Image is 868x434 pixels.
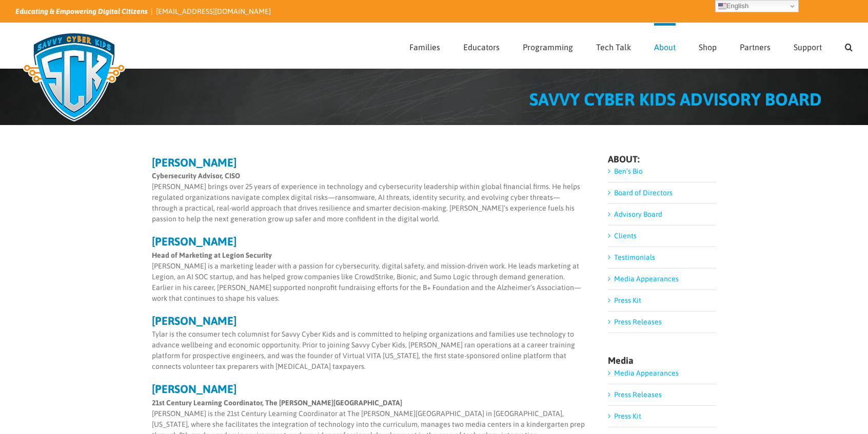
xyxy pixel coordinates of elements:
a: Press Kit [614,296,641,304]
a: About [654,23,676,68]
i: Educating & Empowering Digital Citizens [15,7,148,15]
span: Tech Talk [596,43,631,51]
a: Tech Talk [596,23,631,68]
p: [PERSON_NAME] is a marketing leader with a passion for cybersecurity, digital safety, and mission... [152,250,585,304]
a: Search [845,23,853,68]
img: en [718,2,726,10]
strong: Cybersecurity Advisor, CISO [152,172,240,180]
a: Clients [614,232,637,240]
p: [PERSON_NAME] brings over 25 years of experience in technology and cybersecurity leadership withi... [152,171,585,224]
span: Support [794,43,822,51]
a: Press Kit [614,412,641,420]
a: Board of Directors [614,189,673,197]
a: Press Releases [614,390,662,399]
a: Testimonials [614,253,655,261]
span: Educators [463,43,500,51]
strong: 21st Century Learning Coordinator, The [PERSON_NAME][GEOGRAPHIC_DATA] [152,399,402,407]
a: Media Appearances [614,275,679,283]
strong: [PERSON_NAME] [152,382,236,396]
span: SAVVY CYBER KIDS ADVISORY BOARD [529,89,822,109]
a: Ben’s Bio [614,167,643,175]
strong: [PERSON_NAME] [152,235,236,248]
a: Press Releases [614,318,662,326]
a: Educators [463,23,500,68]
a: Programming [523,23,573,68]
a: Families [409,23,440,68]
span: Shop [699,43,717,51]
span: Families [409,43,440,51]
a: Media Appearances [614,369,679,377]
span: Partners [740,43,771,51]
a: Support [794,23,822,68]
img: Savvy Cyber Kids Logo [15,26,133,128]
h4: Media [608,356,716,365]
a: [EMAIL_ADDRESS][DOMAIN_NAME] [156,7,271,15]
strong: [PERSON_NAME] [152,156,236,169]
a: Partners [740,23,771,68]
strong: [PERSON_NAME] [152,314,236,327]
h4: ABOUT: [608,155,716,164]
strong: Head of Marketing at Legion Security [152,251,272,259]
span: Programming [523,43,573,51]
span: About [654,43,676,51]
a: Shop [699,23,717,68]
nav: Main Menu [409,23,853,68]
a: Advisory Board [614,210,662,218]
p: Tylar is the consumer tech columnist for Savvy Cyber Kids and is committed to helping organizatio... [152,329,585,372]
